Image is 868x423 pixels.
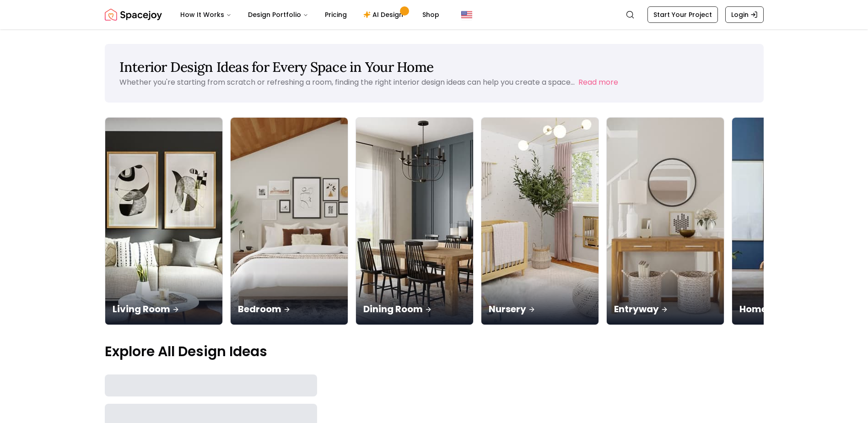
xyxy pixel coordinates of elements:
a: Start Your Project [647,6,718,23]
p: Explore All Design Ideas [105,343,764,360]
p: Whether you're starting from scratch or refreshing a room, finding the right interior design idea... [119,77,575,87]
a: Spacejoy [105,5,162,24]
p: Bedroom [238,303,340,315]
a: NurseryNursery [481,117,599,325]
p: Entryway [614,303,717,315]
a: Home OfficeHome Office [732,117,850,325]
button: Read more [578,77,618,88]
img: Home Office [732,118,849,325]
a: BedroomBedroom [230,117,348,325]
img: Dining Room [356,118,473,325]
p: Home Office [739,303,842,315]
p: Living Room [113,303,215,315]
a: Login [725,6,764,23]
button: Design Portfolio [241,5,316,24]
img: Bedroom [231,118,348,325]
img: Spacejoy Logo [105,5,162,24]
p: Nursery [489,303,591,315]
a: EntrywayEntryway [606,117,724,325]
a: Shop [415,5,447,24]
img: Nursery [481,118,598,325]
a: AI Design [356,5,413,24]
img: United States [461,9,472,20]
nav: Main [173,5,447,24]
a: Pricing [318,5,354,24]
a: Dining RoomDining Room [356,117,474,325]
img: Entryway [607,118,724,325]
button: How It Works [173,5,239,24]
img: Living Room [105,118,222,325]
p: Dining Room [363,303,466,315]
h1: Interior Design Ideas for Every Space in Your Home [119,59,749,75]
a: Living RoomLiving Room [105,117,223,325]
